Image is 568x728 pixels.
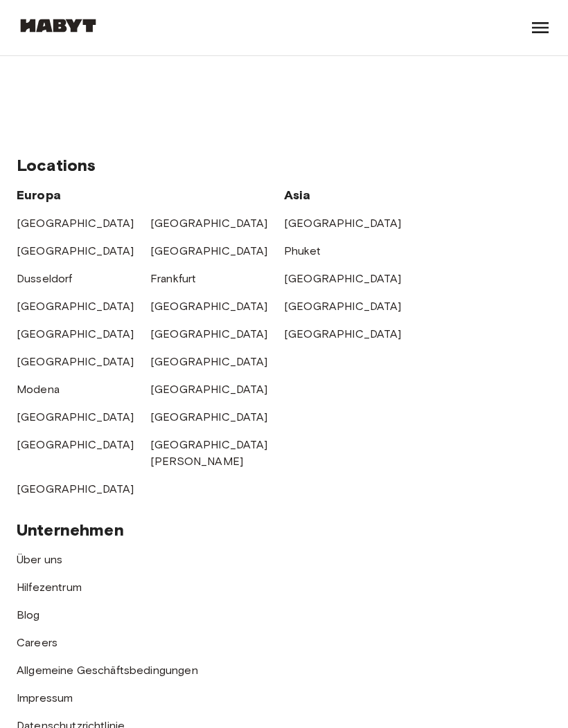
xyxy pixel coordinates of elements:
[17,410,134,424] a: [GEOGRAPHIC_DATA]
[17,355,134,368] a: [GEOGRAPHIC_DATA]
[150,300,268,313] a: [GEOGRAPHIC_DATA]
[17,664,198,677] a: Allgemeine Geschäftsbedingungen
[150,410,268,424] a: [GEOGRAPHIC_DATA]
[284,300,402,313] a: [GEOGRAPHIC_DATA]
[150,383,268,396] a: [GEOGRAPHIC_DATA]
[17,636,57,649] a: Careers
[17,691,73,704] a: Impressum
[284,327,402,340] a: [GEOGRAPHIC_DATA]
[284,244,321,257] a: Phuket
[17,217,134,230] a: [GEOGRAPHIC_DATA]
[17,19,100,33] img: Habyt
[150,244,268,257] a: [GEOGRAPHIC_DATA]
[17,581,82,594] a: Hilfezentrum
[150,327,268,340] a: [GEOGRAPHIC_DATA]
[150,217,268,230] a: [GEOGRAPHIC_DATA]
[284,188,311,203] span: Asia
[17,520,124,540] span: Unternehmen
[17,300,134,313] a: [GEOGRAPHIC_DATA]
[17,244,134,257] a: [GEOGRAPHIC_DATA]
[17,155,96,175] span: Locations
[17,188,61,203] span: Europa
[17,272,73,285] a: Dusseldorf
[17,608,40,621] a: Blog
[150,438,268,468] a: [GEOGRAPHIC_DATA][PERSON_NAME]
[17,327,134,340] a: [GEOGRAPHIC_DATA]
[284,272,402,285] a: [GEOGRAPHIC_DATA]
[17,383,60,396] a: Modena
[150,355,268,368] a: [GEOGRAPHIC_DATA]
[17,482,134,495] a: [GEOGRAPHIC_DATA]
[284,217,402,230] a: [GEOGRAPHIC_DATA]
[17,438,134,451] a: [GEOGRAPHIC_DATA]
[17,553,62,566] a: Über uns
[150,272,196,285] a: Frankfurt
